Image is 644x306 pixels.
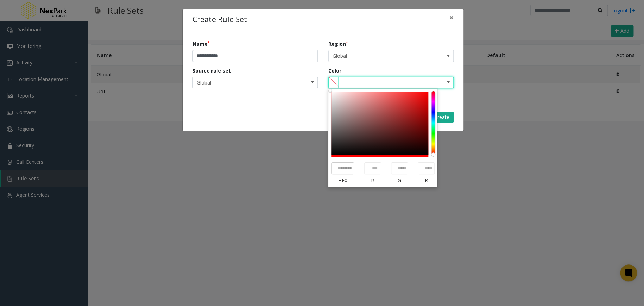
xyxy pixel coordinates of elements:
[331,177,354,184] div: hex
[192,67,231,74] label: Source rule set
[328,89,437,187] kendo-colorgradient: Colorgradient no color chosen
[431,153,435,156] a: Set hue
[328,40,348,48] label: Region
[418,177,435,184] div: b
[193,77,292,88] span: Global
[328,67,341,74] label: Color
[449,13,454,23] span: ×
[425,112,454,123] button: Create
[329,50,428,62] span: Global
[444,9,459,26] button: Close
[391,177,408,184] div: g
[192,40,210,48] label: Name
[329,89,332,92] div: Choose color
[364,177,381,184] div: r
[192,14,247,25] h4: Create Rule Set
